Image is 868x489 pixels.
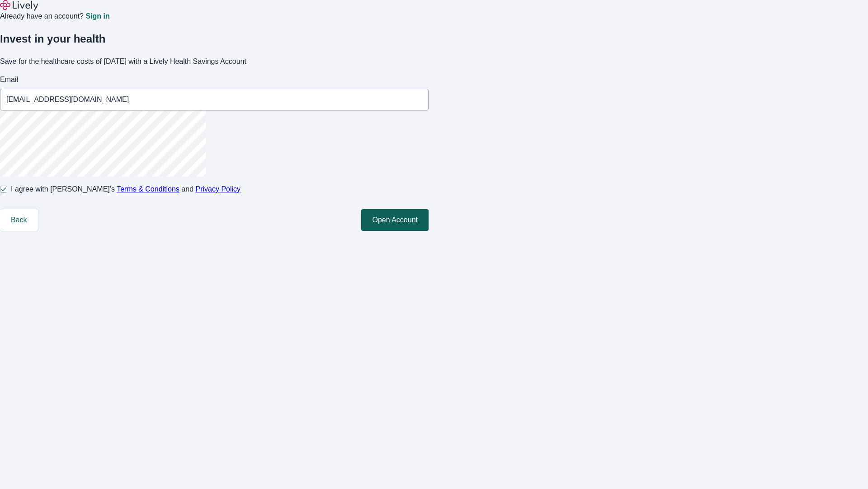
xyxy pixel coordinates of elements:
[196,185,241,193] a: Privacy Policy
[117,185,179,193] a: Terms & Conditions
[11,184,241,195] span: I agree with [PERSON_NAME]’s and
[361,209,429,231] button: Open Account
[85,13,109,20] a: Sign in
